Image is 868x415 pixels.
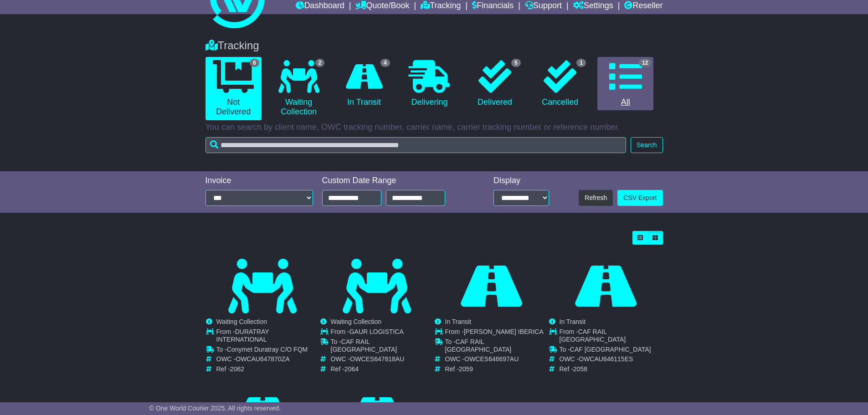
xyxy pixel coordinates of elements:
[511,59,521,67] span: 5
[322,176,468,186] div: Custom Date Range
[271,57,327,120] a: 2 Waiting Collection
[216,346,319,356] td: To -
[579,355,633,363] span: OWCAU646115ES
[331,318,382,325] span: Waiting Collection
[331,328,434,338] td: From -
[331,365,434,373] td: Ref -
[445,338,548,356] td: To -
[560,355,663,365] td: OWC -
[532,57,588,111] a: 1 Cancelled
[380,59,390,67] span: 4
[349,328,404,335] span: GAUR LOGISTICA
[464,355,519,363] span: OWCES646697AU
[597,57,653,111] a: 12 All
[205,176,313,186] div: Invoice
[464,328,544,335] span: [PERSON_NAME] IBERICA
[560,328,626,343] span: CAF RAIL [GEOGRAPHIC_DATA]
[350,355,404,363] span: OWCES647818AU
[344,365,359,373] span: 2064
[560,318,586,325] span: In Transit
[250,59,259,67] span: 6
[493,176,549,186] div: Display
[149,405,281,412] span: © One World Courier 2025. All rights reserved.
[236,355,289,363] span: OWCAU647870ZA
[445,318,472,325] span: In Transit
[216,328,319,346] td: From -
[230,365,244,373] span: 2062
[315,59,325,67] span: 2
[216,365,319,373] td: Ref -
[579,190,613,206] button: Refresh
[560,346,663,356] td: To -
[570,346,651,353] span: CAF [GEOGRAPHIC_DATA]
[331,338,397,353] span: CAF RAIL [GEOGRAPHIC_DATA]
[216,328,269,343] span: DURATRAY INTERNATIONAL
[205,57,262,120] a: 6 Not Delivered
[459,365,473,373] span: 2059
[445,355,548,365] td: OWC -
[576,59,586,67] span: 1
[401,57,457,111] a: Delivering
[201,39,668,52] div: Tracking
[227,346,308,353] span: Conymet Duratray C/O FQM
[617,190,663,206] a: CSV Export
[467,57,523,111] a: 5 Delivered
[445,338,512,353] span: CAF RAIL [GEOGRAPHIC_DATA]
[216,318,267,325] span: Waiting Collection
[631,137,663,153] button: Search
[639,59,651,67] span: 12
[331,355,434,365] td: OWC -
[336,57,392,111] a: 4 In Transit
[560,365,663,373] td: Ref -
[205,123,663,133] p: You can search by client name, OWC tracking number, carrier name, carrier tracking number or refe...
[573,365,587,373] span: 2058
[445,365,548,373] td: Ref -
[331,338,434,356] td: To -
[445,328,548,338] td: From -
[560,328,663,346] td: From -
[216,355,319,365] td: OWC -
